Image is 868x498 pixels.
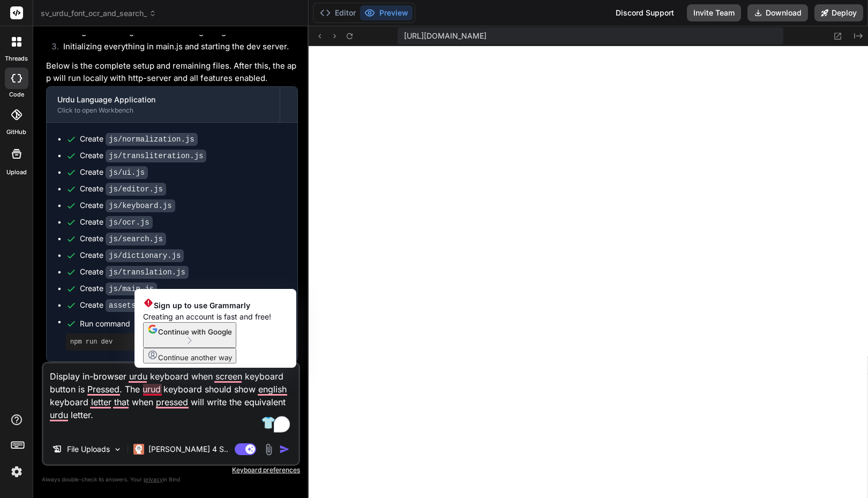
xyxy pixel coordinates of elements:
code: assets/css/fonts.css [106,299,202,312]
img: attachment [263,443,275,456]
button: Deploy [814,4,863,21]
div: Discord Support [609,4,680,21]
button: Download [747,4,808,21]
code: js/main.js [106,283,157,295]
label: code [9,90,24,99]
div: Create [80,250,184,261]
div: Urdu Language Application [57,94,269,105]
label: GitHub [6,128,26,137]
div: Create [80,233,166,244]
div: Create [80,200,175,211]
p: File Uploads [67,444,110,455]
button: Preview [360,5,413,20]
span: Run command [80,318,287,329]
code: js/normalization.js [106,133,198,146]
div: Create [80,266,189,278]
code: js/keyboard.js [106,199,175,212]
div: Click to open Workbench [57,106,269,115]
img: Pick Models [113,445,122,454]
img: settings [8,463,26,481]
code: js/editor.js [106,183,166,196]
p: Always double-check its answers. Your in Bind [42,474,300,485]
span: privacy [144,476,163,482]
code: js/search.js [106,233,166,246]
label: Upload [6,168,27,177]
span: [URL][DOMAIN_NAME] [404,31,487,41]
span: sv_urdu_font_ocr_and_search_ [41,8,156,19]
button: Invite Team [687,4,741,21]
code: js/translation.js [106,266,189,279]
p: Below is the complete setup and remaining files. After this, the app will run locally with http-s... [46,60,298,84]
code: js/dictionary.js [106,249,184,262]
textarea: To enrich screen reader interactions, please activate Accessibility in Grammarly extension settings [43,363,298,434]
div: Create [80,183,166,195]
div: Create [80,217,153,228]
div: Create [80,133,198,145]
button: Urdu Language ApplicationClick to open Workbench [47,87,280,122]
code: js/transliteration.js [106,150,206,162]
div: Create [80,150,206,161]
p: Keyboard preferences [42,466,300,474]
img: icon [279,444,290,455]
div: Create [80,300,202,311]
code: js/ocr.js [106,216,153,229]
img: Claude 4 Sonnet [133,444,144,455]
code: js/ui.js [106,166,148,179]
li: Initializing everything in main.js and starting the dev server. [55,41,298,56]
button: Editor [316,5,360,20]
pre: npm run dev [70,338,282,346]
label: threads [5,54,28,63]
div: Create [80,283,157,294]
div: Create [80,167,148,178]
p: [PERSON_NAME] 4 S.. [148,444,228,455]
